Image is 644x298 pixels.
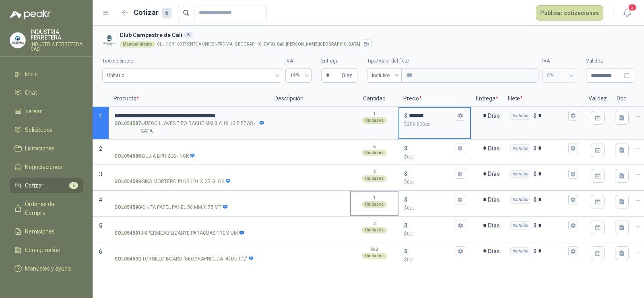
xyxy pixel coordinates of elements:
[99,223,102,229] span: 5
[10,178,83,193] a: Cotizar6
[25,181,43,190] span: Cotizar
[568,169,578,179] button: Incluido $
[372,69,397,81] span: Incluido
[10,196,83,221] a: Órdenes de Compra
[538,197,567,203] input: Incluido $
[404,195,407,204] p: $
[404,179,465,186] p: $
[25,264,71,273] span: Manuales y ayuda
[404,121,465,128] p: $
[407,205,415,211] span: 0
[488,192,503,208] p: Días
[568,111,578,121] button: Incluido $
[114,223,264,229] input: SOL054591-IMPERMEABILIZANTE PARAGUAS PREMIUM
[471,91,503,107] p: Entrega
[488,243,503,259] p: Días
[538,248,567,254] input: Incluido $
[114,229,141,237] strong: SOL054591
[568,195,578,204] button: Incluido $
[404,111,407,120] p: $
[488,217,503,233] p: Días
[69,182,78,189] span: 6
[362,150,387,156] div: Unidades
[568,221,578,230] button: Incluido $
[404,144,407,153] p: $
[362,117,387,124] div: Unidades
[398,91,471,107] p: Precio
[404,153,465,161] p: $
[456,111,465,121] button: $$299.900,23
[510,196,530,204] div: Incluido
[620,6,634,20] button: 2
[277,42,360,46] strong: Cali , [PERSON_NAME][GEOGRAPHIC_DATA]
[114,178,231,185] p: - SIKA MORTERO PLUS 101 X 25 KILOS
[533,111,537,120] p: $
[114,171,264,177] input: SOL054589-SIKA MORTERO PLUS 101 X 25 KILOS
[114,248,264,254] input: SOL054592-TORNILLO BOARD [GEOGRAPHIC_DATA] DE 1/2"
[114,120,264,135] p: - JUEGO LLAVES TIPO RACHE MM 8 A 19 12 PIEZAS - SATA
[409,113,454,119] input: $$299.900,23
[102,57,282,65] label: Tipo de precio
[99,248,102,255] span: 6
[407,121,430,127] span: 299.900
[612,91,632,107] p: Doc
[31,42,83,52] p: INDUSTRIA FERRETERA SAS
[99,171,102,177] span: 3
[407,179,415,185] span: 0
[410,232,415,236] span: ,00
[120,41,155,48] div: Mantenimiento
[350,91,398,107] p: Cantidad
[456,246,465,256] button: $$0,00
[425,122,430,127] span: ,23
[10,159,83,175] a: Negociaciones
[542,57,576,65] label: IVA
[25,246,60,254] span: Configuración
[410,155,415,159] span: ,00
[456,195,465,204] button: $$0,00
[114,229,244,237] p: - IMPERMEABILIZANTE PARAGUAS PREMIUM
[114,146,264,152] input: SOL054588-BUJIA BPR-2ES - NGK
[628,4,637,11] span: 2
[114,255,141,263] strong: SOL054592
[503,91,584,107] p: Flete
[373,221,376,227] p: 2
[10,85,83,100] a: Chat
[270,91,350,107] p: Descripción
[162,8,171,18] div: 6
[373,195,376,201] p: 1
[25,200,75,217] span: Órdenes de Compra
[99,146,102,152] span: 2
[10,67,83,82] a: Inicio
[410,180,415,185] span: ,00
[321,57,357,65] label: Entrega
[409,248,454,254] input: $$0,00
[456,221,465,230] button: $$0,00
[114,152,195,160] p: - BUJIA BPR-2ES - NGK
[536,5,603,21] button: Publicar cotizaciones
[533,221,537,230] p: $
[285,57,312,65] label: IVA
[533,247,537,256] p: $
[99,197,102,203] span: 4
[533,144,537,153] p: $
[10,33,25,48] img: Company Logo
[114,152,141,160] strong: SOL054588
[362,253,387,259] div: Unidades
[25,107,43,116] span: Tareas
[10,224,83,239] a: Remisiones
[538,223,567,229] input: Incluido $
[586,57,634,65] label: Validez
[107,69,277,81] span: Unitario
[510,247,530,255] div: Incluido
[568,246,578,256] button: Incluido $
[10,242,83,258] a: Configuración
[404,247,407,256] p: $
[114,197,264,203] input: SOL054590-CINTA PAPEL PANEL 50 MM X 75 MT
[488,108,503,124] p: Días
[373,144,376,150] p: 6
[25,227,55,236] span: Remisiones
[102,33,116,47] img: Company Logo
[456,144,465,153] button: $$0,00
[184,32,193,38] div: 6
[373,111,376,117] p: 1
